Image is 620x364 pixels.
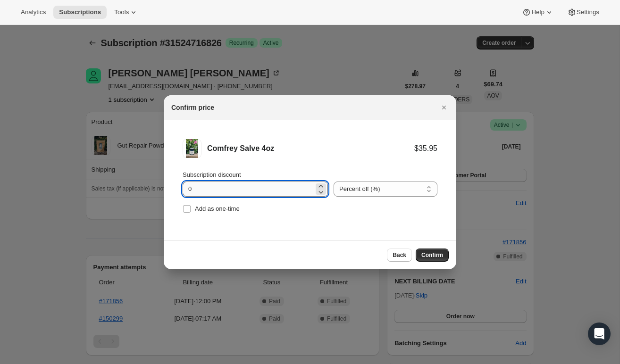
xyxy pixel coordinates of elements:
[416,248,449,262] button: Confirm
[53,6,107,19] button: Subscriptions
[183,171,241,178] span: Subscription discount
[588,323,611,345] div: Open Intercom Messenger
[414,144,437,153] div: $35.95
[114,8,129,16] span: Tools
[171,103,214,112] h2: Confirm price
[109,6,144,19] button: Tools
[195,205,240,212] span: Add as one-time
[531,8,544,16] span: Help
[393,251,406,259] span: Back
[15,6,51,19] button: Analytics
[207,144,414,153] div: Comfrey Salve 4oz
[59,8,101,16] span: Subscriptions
[561,6,605,19] button: Settings
[387,248,412,262] button: Back
[21,8,46,16] span: Analytics
[421,251,443,259] span: Confirm
[577,8,599,16] span: Settings
[437,101,451,114] button: Close
[516,6,559,19] button: Help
